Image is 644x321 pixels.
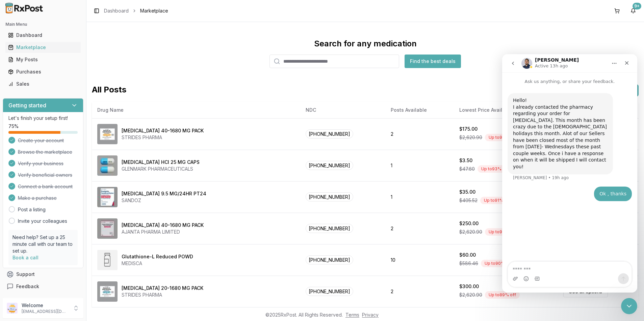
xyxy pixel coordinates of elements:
[345,312,359,318] a: Terms
[8,123,19,130] span: 75 %
[385,181,454,213] td: 1
[18,218,67,224] a: Invite your colleagues
[385,213,454,244] td: 2
[485,291,520,299] div: Up to 89 % off
[306,192,353,201] span: [PHONE_NUMBER]
[122,222,204,229] div: [MEDICAL_DATA] 40-1680 MG PACK
[122,159,200,166] div: [MEDICAL_DATA] HCl 25 MG CAPS
[385,102,454,118] th: Posts Available
[5,66,81,78] a: Purchases
[459,252,476,258] div: $60.00
[385,276,454,307] td: 2
[3,30,83,41] button: Dashboard
[18,183,73,190] span: Connect a bank account
[5,41,81,53] a: Marketplace
[621,298,637,314] iframe: Intercom live chat
[459,229,482,235] span: $2,620.90
[122,190,206,197] div: [MEDICAL_DATA] 9.5 MG/24HR PT24
[3,268,83,280] button: Support
[122,285,203,292] div: [MEDICAL_DATA] 20-1680 MG PACK
[314,38,417,49] div: Search for any medication
[3,79,83,89] button: Sales
[18,160,63,167] span: Verify your business
[633,3,641,9] div: 9+
[459,292,482,298] span: $2,620.90
[459,166,475,172] span: $47.60
[140,7,168,14] span: Marketplace
[459,189,475,195] div: $35.00
[5,78,81,90] a: Sales
[122,229,204,235] div: AJANTA PHARMA LIMITED
[122,197,206,204] div: SANDOZ
[481,260,516,267] div: Up to 90 % off
[5,22,81,27] h2: Main Menu
[306,224,353,233] span: [PHONE_NUMBER]
[122,260,193,267] div: MEDISCA
[3,280,83,293] button: Feedback
[122,292,203,298] div: STRIDES PHARMA
[306,255,353,264] span: [PHONE_NUMBER]
[122,127,204,134] div: [MEDICAL_DATA] 40-1680 MG PACK
[22,302,69,309] p: Welcome
[18,149,72,155] span: Browse the marketplace
[122,253,193,260] div: Glutathione-L Reduced POWD
[459,157,472,164] div: $3.50
[3,3,46,14] img: RxPost Logo
[12,255,38,260] a: Book a call
[22,309,69,314] p: [EMAIL_ADDRESS][DOMAIN_NAME]
[7,303,18,314] img: User avatar
[5,29,81,41] a: Dashboard
[306,161,353,170] span: [PHONE_NUMBER]
[306,129,353,138] span: [PHONE_NUMBER]
[459,197,478,204] span: $405.52
[18,137,64,144] span: Create your account
[8,115,78,122] p: Let's finish your setup first!
[104,7,168,14] nav: breadcrumb
[3,54,83,65] button: My Posts
[16,283,39,290] span: Feedback
[97,218,118,239] img: Omeprazole-Sodium Bicarbonate 40-1680 MG PACK
[485,228,520,236] div: Up to 90 % off
[485,134,520,141] div: Up to 93 % off
[3,66,83,77] button: Purchases
[3,42,83,53] button: Marketplace
[480,197,514,204] div: Up to 91 % off
[97,124,118,144] img: Omeprazole-Sodium Bicarbonate 40-1680 MG PACK
[8,68,78,75] div: Purchases
[459,283,479,290] div: $300.00
[478,165,512,173] div: Up to 93 % off
[8,81,78,87] div: Sales
[18,195,57,201] span: Make a purchase
[8,32,78,39] div: Dashboard
[97,281,118,302] img: Omeprazole-Sodium Bicarbonate 20-1680 MG PACK
[405,55,461,68] button: Find the best deals
[97,155,118,176] img: Atomoxetine HCl 25 MG CAPS
[459,126,478,132] div: $175.00
[459,260,478,267] span: $586.46
[18,206,46,213] a: Post a listing
[92,84,126,97] span: All Posts
[122,166,200,172] div: GLENMARK PHARMACEUTICALS
[306,287,353,296] span: [PHONE_NUMBER]
[104,7,129,14] a: Dashboard
[8,101,46,109] h3: Getting started
[459,220,479,227] div: $250.00
[18,172,72,178] span: Verify beneficial owners
[8,56,78,63] div: My Posts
